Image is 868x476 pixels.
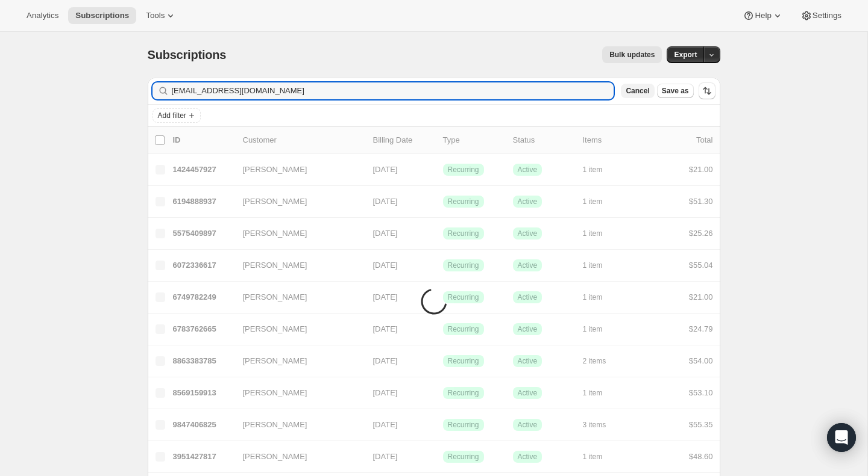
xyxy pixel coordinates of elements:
[755,11,771,20] span: Help
[75,11,129,20] span: Subscriptions
[674,50,697,60] span: Export
[626,86,649,96] span: Cancel
[793,7,849,24] button: Settings
[153,108,201,123] button: Add filter
[827,423,856,452] div: Open Intercom Messenger
[657,84,694,98] button: Save as
[813,11,841,20] span: Settings
[68,7,136,24] button: Subscriptions
[602,46,662,63] button: Bulk updates
[621,84,654,98] button: Cancel
[27,11,58,20] span: Analytics
[735,7,790,24] button: Help
[158,111,186,120] span: Add filter
[662,86,689,96] span: Save as
[699,82,715,99] button: Sort the results
[609,50,655,60] span: Bulk updates
[172,82,614,99] input: Filter subscribers
[667,46,704,63] button: Export
[19,7,66,24] button: Analytics
[148,48,227,61] span: Subscriptions
[146,11,165,20] span: Tools
[139,7,184,24] button: Tools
